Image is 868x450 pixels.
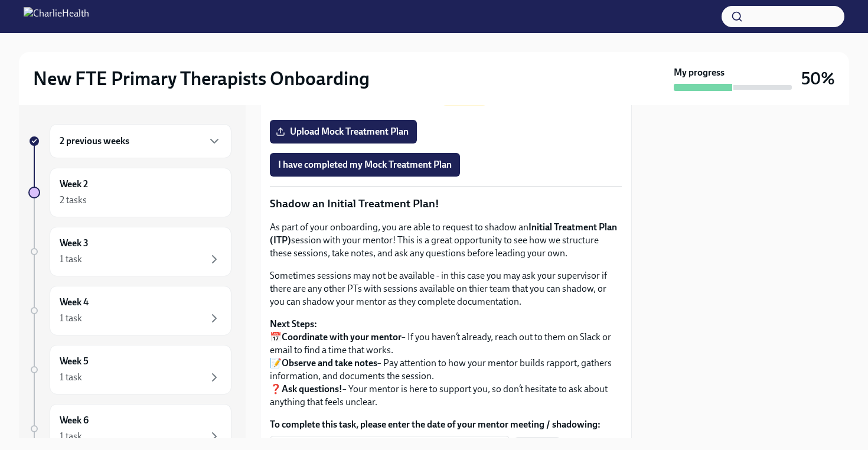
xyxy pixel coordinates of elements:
div: 1 task [60,312,82,325]
p: Shadow an Initial Treatment Plan! [270,196,622,211]
strong: My progress [674,66,725,79]
button: I have completed my Mock Treatment Plan [270,153,460,177]
strong: Coordinate with your mentor [282,331,402,343]
strong: Ask questions! [282,383,342,394]
label: Upload Mock Treatment Plan [270,120,417,144]
h6: Week 2 [60,178,88,191]
a: Week 31 task [28,227,231,276]
p: Sometimes sessions may not be available - in this case you may ask your supervisor if there are a... [270,269,622,308]
a: Week 41 task [28,286,231,335]
h2: New FTE Primary Therapists Onboarding [33,67,370,90]
div: 1 task [60,371,82,384]
span: I have completed my Mock Treatment Plan [278,159,452,171]
h6: Week 4 [60,296,89,309]
p: As part of your onboarding, you are able to request to shadow an session with your mentor! This i... [270,221,622,260]
img: CharlieHealth [24,7,89,26]
h6: Week 3 [60,237,89,250]
div: 2 previous weeks [50,124,231,158]
span: Upload Mock Treatment Plan [278,126,409,138]
a: Week 22 tasks [28,168,231,217]
label: To complete this task, please enter the date of your mentor meeting / shadowing: [270,418,622,431]
strong: Initial Treatment Plan (ITP) [270,221,617,246]
h6: Week 5 [60,355,89,368]
strong: Next Steps: [270,318,317,330]
p: 📅 – If you haven’t already, reach out to them on Slack or email to find a time that works. 📝 – Pa... [270,318,622,409]
h6: Week 6 [60,414,89,427]
h3: 50% [801,68,835,89]
div: 1 task [60,430,82,443]
h6: 2 previous weeks [60,135,129,148]
div: 1 task [60,253,82,266]
strong: Observe and take notes [282,357,377,369]
a: Week 51 task [28,345,231,394]
div: 2 tasks [60,194,87,207]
